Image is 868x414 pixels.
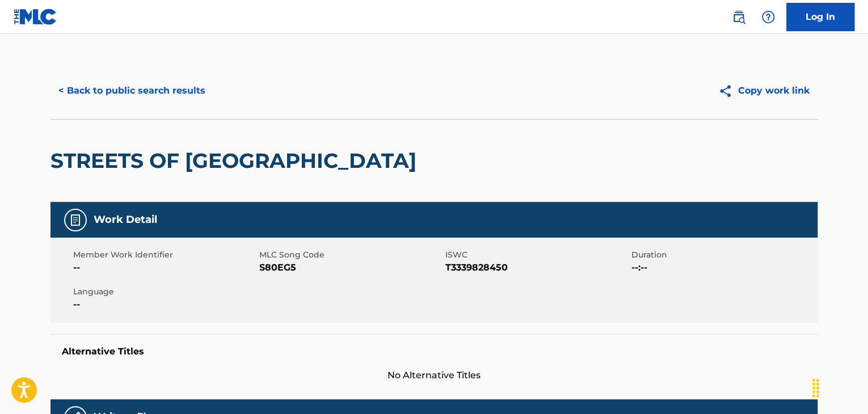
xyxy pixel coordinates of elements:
span: S80EG5 [259,261,443,274]
span: -- [73,261,256,274]
a: Public Search [727,6,750,28]
span: No Alternative Titles [50,369,818,382]
img: Copy work link [718,84,738,98]
h5: Work Detail [94,213,157,226]
img: Work Detail [69,213,82,227]
h5: Alternative Titles [62,346,806,357]
span: --:-- [631,261,815,274]
img: search [732,10,745,24]
img: MLC Logo [14,9,57,25]
span: T3339828450 [445,261,629,274]
span: Duration [631,249,815,261]
span: Language [73,286,256,298]
h2: STREETS OF [GEOGRAPHIC_DATA] [50,148,422,174]
iframe: Chat Widget [811,360,868,414]
div: Help [757,6,779,28]
span: MLC Song Code [259,249,443,261]
button: Copy work link [710,77,818,105]
div: Drag [807,371,825,405]
span: ISWC [445,249,629,261]
button: < Back to public search results [50,77,213,105]
img: help [761,10,775,24]
a: Log In [786,3,854,31]
span: -- [73,298,256,311]
span: Member Work Identifier [73,249,256,261]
